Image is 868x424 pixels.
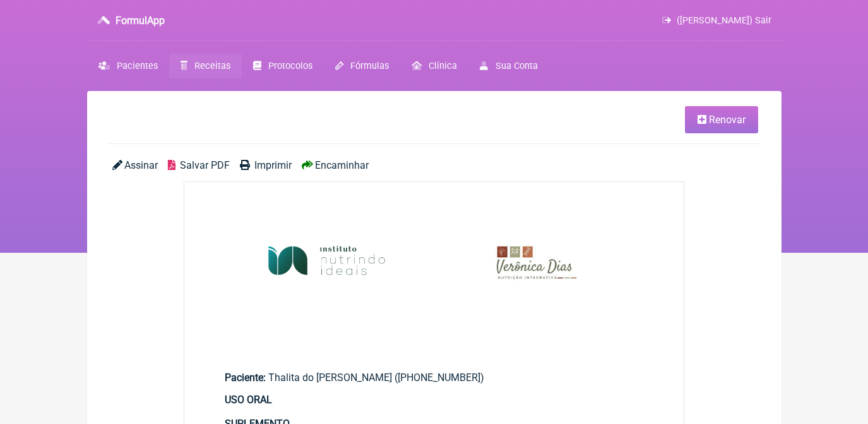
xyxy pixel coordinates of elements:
[87,54,169,78] a: Pacientes
[315,159,369,171] span: Encaminhar
[240,159,292,171] a: Imprimir
[169,54,242,78] a: Receitas
[709,114,746,126] span: Renovar
[350,61,389,71] span: Fórmulas
[112,159,158,171] a: Assinar
[242,54,324,78] a: Protocolos
[184,182,684,349] img: rSewsjIQ7AAAAAAAMhDsAAAAAAAyEOwAAAAAADIQ7AAAAAAAMhDsAAAAAAAyEOwAAAAAADIQ7AAAAAAAMhDsAAAAAAAyEOwAA...
[429,61,457,71] span: Clínica
[685,106,758,133] a: Renovar
[117,61,158,71] span: Pacientes
[225,372,644,384] div: Thalita do [PERSON_NAME] ([PHONE_NUMBER])
[324,54,400,78] a: Fórmulas
[180,159,230,171] span: Salvar PDF
[124,159,158,171] span: Assinar
[194,61,230,71] span: Receitas
[677,15,771,26] span: ([PERSON_NAME]) Sair
[225,372,266,384] span: Paciente:
[168,159,230,171] a: Salvar PDF
[254,159,292,171] span: Imprimir
[468,54,549,78] a: Sua Conta
[116,15,165,27] h3: FormulApp
[268,61,312,71] span: Protocolos
[302,159,369,171] a: Encaminhar
[662,15,771,26] a: ([PERSON_NAME]) Sair
[400,54,468,78] a: Clínica
[496,61,538,71] span: Sua Conta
